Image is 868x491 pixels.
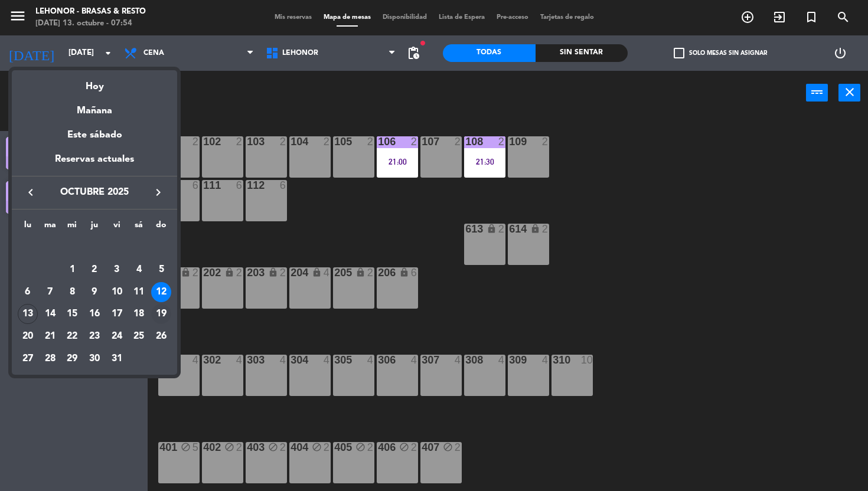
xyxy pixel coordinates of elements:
[39,281,61,303] td: 7 de octubre de 2025
[106,218,128,237] th: viernes
[106,325,128,348] td: 24 de octubre de 2025
[84,304,105,324] div: 16
[39,218,61,237] th: martes
[17,325,39,348] td: 20 de octubre de 2025
[128,303,151,325] td: 18 de octubre de 2025
[83,218,106,237] th: jueves
[150,281,172,303] td: 12 de octubre de 2025
[150,303,172,325] td: 19 de octubre de 2025
[107,349,127,369] div: 31
[151,304,171,324] div: 19
[106,348,128,370] td: 31 de octubre de 2025
[17,236,172,258] td: OCT.
[61,303,83,325] td: 15 de octubre de 2025
[17,218,39,237] th: lunes
[83,348,106,370] td: 30 de octubre de 2025
[107,304,127,324] div: 17
[129,282,149,302] div: 11
[106,281,128,303] td: 10 de octubre de 2025
[61,281,83,303] td: 8 de octubre de 2025
[62,304,82,324] div: 15
[107,326,127,346] div: 24
[151,326,171,346] div: 26
[18,349,38,369] div: 27
[129,326,149,346] div: 25
[84,349,105,369] div: 30
[62,349,82,369] div: 29
[128,325,151,348] td: 25 de octubre de 2025
[12,152,177,176] div: Reservas actuales
[18,282,38,302] div: 6
[61,325,83,348] td: 22 de octubre de 2025
[40,304,60,324] div: 14
[84,326,105,346] div: 23
[39,348,61,370] td: 28 de octubre de 2025
[128,281,151,303] td: 11 de octubre de 2025
[12,94,177,119] div: Mañana
[61,258,83,281] td: 1 de octubre de 2025
[107,282,127,302] div: 10
[41,185,148,200] span: octubre 2025
[150,218,172,237] th: domingo
[62,282,82,302] div: 8
[20,185,41,200] button: keyboard_arrow_left
[39,303,61,325] td: 14 de octubre de 2025
[128,258,151,281] td: 4 de octubre de 2025
[83,325,106,348] td: 23 de octubre de 2025
[17,303,39,325] td: 13 de octubre de 2025
[39,325,61,348] td: 21 de octubre de 2025
[40,349,60,369] div: 28
[150,325,172,348] td: 26 de octubre de 2025
[18,304,38,324] div: 13
[62,260,82,280] div: 1
[106,303,128,325] td: 17 de octubre de 2025
[106,258,128,281] td: 3 de octubre de 2025
[62,326,82,346] div: 22
[107,260,127,280] div: 3
[83,258,106,281] td: 2 de octubre de 2025
[129,260,149,280] div: 4
[61,348,83,370] td: 29 de octubre de 2025
[148,185,169,200] button: keyboard_arrow_right
[84,260,105,280] div: 2
[24,185,38,199] i: keyboard_arrow_left
[151,185,165,199] i: keyboard_arrow_right
[17,348,39,370] td: 27 de octubre de 2025
[84,282,105,302] div: 9
[83,303,106,325] td: 16 de octubre de 2025
[18,326,38,346] div: 20
[61,218,83,237] th: miércoles
[40,326,60,346] div: 21
[151,282,171,302] div: 12
[151,260,171,280] div: 5
[40,282,60,302] div: 7
[12,70,177,94] div: Hoy
[83,281,106,303] td: 9 de octubre de 2025
[150,258,172,281] td: 5 de octubre de 2025
[12,119,177,152] div: Este sábado
[128,218,151,237] th: sábado
[17,281,39,303] td: 6 de octubre de 2025
[129,304,149,324] div: 18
